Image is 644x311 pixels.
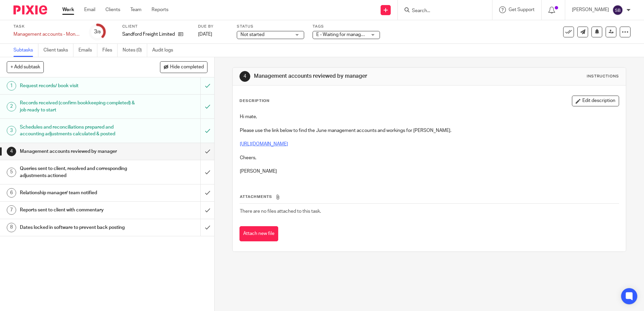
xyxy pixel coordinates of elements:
h1: Reports sent to client with commentary [20,205,136,215]
a: Files [102,44,118,57]
h1: Request records/ book visit [20,81,136,91]
p: Please use the link below to find the June management accounts and workings for [PERSON_NAME]. [240,127,618,134]
button: Edit description [572,96,619,106]
small: /8 [97,30,101,34]
span: Get Support [509,7,535,12]
h1: Queries sent to client, resolved and corresponding adjustments actioned [20,164,136,181]
div: 3 [94,28,101,36]
p: Sandford Freight Limited [122,31,175,38]
label: Status [237,24,304,29]
a: Emails [78,44,97,57]
h1: Relationship manager/ team notified [20,188,136,198]
p: [PERSON_NAME] [572,6,609,13]
button: + Add subtask [7,61,44,73]
p: Hi mate, [240,113,618,120]
div: 4 [239,71,250,82]
button: Attach new file [239,226,278,241]
div: Instructions [587,74,619,79]
a: Audit logs [152,44,178,57]
h1: Schedules and reconciliations prepared and accounting adjustments calculated & posted [20,122,136,139]
h1: Management accounts reviewed by manager [20,146,136,157]
span: Attachments [240,195,272,199]
span: Hide completed [170,65,204,70]
p: Description [239,98,269,104]
a: Clients [105,6,120,13]
span: E - Waiting for manager review/approval [316,32,399,37]
a: Reports [152,6,168,13]
h1: Records received (confirm bookkeeping completed) & job ready to start [20,98,136,115]
p: [PERSON_NAME] [240,168,618,175]
a: [URL][DOMAIN_NAME] [240,142,288,146]
div: 8 [7,223,16,232]
h1: Management accounts reviewed by manager [254,73,444,80]
a: Client tasks [43,44,73,57]
input: Search [411,8,472,14]
a: Notes (0) [123,44,147,57]
a: Work [62,6,74,13]
div: Management accounts - Monthly [13,31,81,38]
a: Team [130,6,141,13]
a: Email [84,6,95,13]
p: Cheers, [240,154,618,161]
button: Hide completed [160,61,207,73]
label: Tags [313,24,380,29]
div: 4 [7,147,16,156]
label: Task [13,24,81,29]
div: 1 [7,81,16,91]
div: 7 [7,205,16,215]
div: 5 [7,168,16,177]
img: Pixie [13,5,47,14]
label: Client [122,24,190,29]
a: Subtasks [13,44,38,57]
div: 3 [7,126,16,135]
span: There are no files attached to this task. [240,209,321,214]
div: 2 [7,102,16,111]
span: Not started [240,32,264,37]
h1: Dates locked in software to prevent back posting [20,222,136,233]
span: [DATE] [198,32,212,37]
label: Due by [198,24,228,29]
img: svg%3E [612,5,623,15]
div: 6 [7,188,16,198]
